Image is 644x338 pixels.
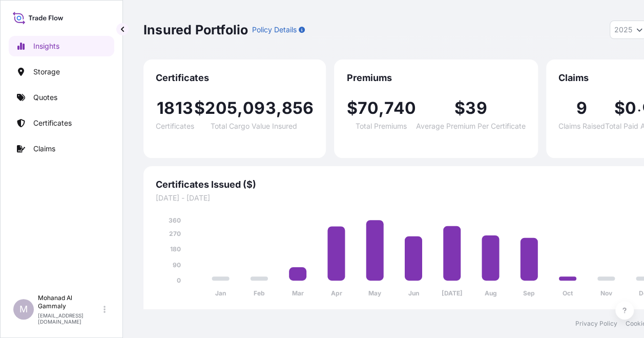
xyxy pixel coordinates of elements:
[384,100,416,116] span: 740
[408,289,419,297] tspan: Jun
[276,100,282,116] span: ,
[169,216,181,224] tspan: 360
[33,144,55,154] p: Claims
[33,41,59,51] p: Insights
[558,123,605,130] span: Claims Raised
[484,289,496,297] tspan: Aug
[368,289,382,297] tspan: May
[442,289,463,297] tspan: [DATE]
[33,92,57,103] p: Quotes
[9,138,114,159] a: Claims
[205,100,237,116] span: 205
[156,123,194,130] span: Certificates
[9,36,114,56] a: Insights
[330,289,342,297] tspan: Apr
[614,100,625,116] span: $
[38,312,101,325] p: [EMAIL_ADDRESS][DOMAIN_NAME]
[157,100,193,116] span: 1813
[156,72,314,84] span: Certificates
[358,100,379,116] span: 70
[356,123,407,130] span: Total Premiums
[177,276,181,284] tspan: 0
[173,261,181,269] tspan: 90
[292,289,304,297] tspan: Mar
[625,100,636,116] span: 0
[143,22,248,38] p: Insured Portfolio
[637,103,641,111] span: .
[523,289,535,297] tspan: Sep
[9,62,114,82] a: Storage
[379,100,384,116] span: ,
[282,100,314,116] span: 856
[19,304,28,314] span: M
[9,113,114,133] a: Certificates
[243,100,276,116] span: 093
[465,100,487,116] span: 39
[576,100,587,116] span: 9
[416,123,526,130] span: Average Premium Per Certificate
[254,289,265,297] tspan: Feb
[33,67,60,77] p: Storage
[33,118,72,128] p: Certificates
[346,72,525,84] span: Premiums
[563,289,573,297] tspan: Oct
[237,100,243,116] span: ,
[614,25,632,35] span: 2025
[252,25,297,35] p: Policy Details
[38,294,101,310] p: Mohanad Al Gammaly
[170,245,181,253] tspan: 180
[194,100,205,116] span: $
[575,320,617,328] a: Privacy Policy
[215,289,226,297] tspan: Jan
[346,100,357,116] span: $
[211,123,297,130] span: Total Cargo Value Insured
[600,289,613,297] tspan: Nov
[169,230,181,237] tspan: 270
[9,87,114,108] a: Quotes
[454,100,465,116] span: $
